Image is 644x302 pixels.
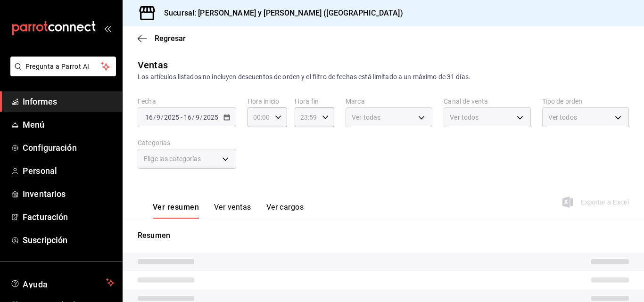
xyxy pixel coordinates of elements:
font: Ayuda [23,279,48,289]
input: -- [145,114,153,121]
button: Pregunta a Parrot AI [10,57,116,76]
label: Hora inicio [248,98,287,105]
label: Marca [346,98,432,105]
span: Ver todos [548,113,577,122]
span: / [200,114,203,121]
input: -- [195,114,200,121]
label: Hora fin [295,98,334,105]
div: Los artículos listados no incluyen descuentos de orden y el filtro de fechas está limitado a un m... [138,72,629,82]
button: Ver resumen [153,203,199,219]
span: Elige las categorías [144,154,201,163]
span: Ver todas [352,113,380,122]
span: / [192,114,195,121]
input: -- [183,114,192,121]
font: Menú [23,120,45,130]
input: -- [156,114,161,121]
button: abrir_cajón_menú [104,24,111,32]
label: Canal de venta [444,98,530,105]
font: Inventarios [23,189,66,199]
span: - [181,114,182,121]
h3: Sucursal: [PERSON_NAME] y [PERSON_NAME] ([GEOGRAPHIC_DATA]) [157,8,403,19]
span: / [153,114,156,121]
span: Regresar [155,34,186,43]
font: Configuración [23,143,77,153]
label: Fecha [138,98,236,105]
span: / [161,114,164,121]
font: Informes [23,97,57,106]
div: navigation tabs [153,203,304,219]
label: Tipo de orden [542,98,629,105]
font: Pregunta a Parrot AI [25,63,90,70]
p: Resumen [138,230,629,241]
input: ---- [203,114,219,121]
span: Ver todos [450,113,479,122]
font: Suscripción [23,235,67,245]
a: Pregunta a Parrot AI [7,68,116,78]
font: Personal [23,166,57,176]
label: Categorías [138,139,236,146]
button: Ver cargos [266,203,304,219]
button: Regresar [138,34,186,43]
button: Ver ventas [214,203,251,219]
font: Facturación [23,212,68,222]
input: ---- [164,114,180,121]
div: Ventas [138,58,168,72]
